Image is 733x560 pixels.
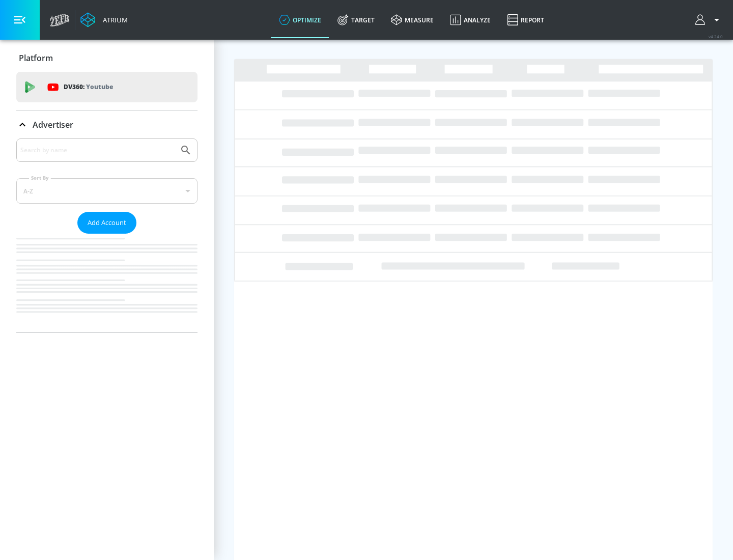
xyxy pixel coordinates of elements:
a: Target [329,2,383,38]
a: Analyze [442,2,499,38]
a: optimize [271,2,329,38]
button: Add Account [77,212,136,234]
div: A-Z [16,178,198,204]
a: Atrium [80,12,128,27]
p: DV360: [64,81,113,93]
a: Report [499,2,552,38]
p: Platform [19,52,53,64]
div: Platform [16,44,198,72]
span: Add Account [88,217,126,229]
label: Sort By [29,175,51,181]
div: Atrium [99,15,128,24]
div: Advertiser [16,110,198,139]
a: measure [383,2,442,38]
div: Advertiser [16,138,198,332]
p: Advertiser [33,119,73,130]
div: DV360: Youtube [16,72,198,102]
p: Youtube [86,81,113,92]
span: v 4.24.0 [709,34,723,39]
input: Search by name [20,144,175,157]
nav: list of Advertiser [16,234,198,332]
